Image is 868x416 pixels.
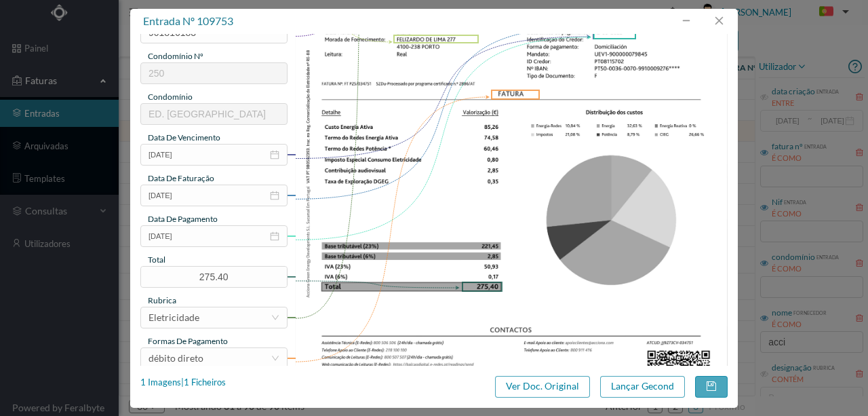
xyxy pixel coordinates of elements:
span: data de faturação [148,173,214,183]
span: rubrica [148,295,176,305]
span: data de pagamento [148,214,218,224]
span: condomínio nº [148,51,203,61]
div: Eletricidade [149,307,199,328]
button: Ver Doc. Original [495,376,590,398]
i: icon: calendar [270,191,279,200]
i: icon: down [271,354,279,362]
span: condomínio [148,92,193,102]
span: entrada nº 109753 [143,14,233,27]
i: icon: down [271,314,279,322]
span: total [148,254,165,265]
button: PT [808,1,854,23]
div: débito direto [149,348,203,368]
button: Lançar Gecond [600,376,685,398]
div: 1 Imagens | 1 Ficheiros [140,376,226,390]
span: Formas de Pagamento [148,336,228,346]
i: icon: calendar [270,150,279,159]
span: data de vencimento [148,132,220,143]
i: icon: calendar [270,231,279,241]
